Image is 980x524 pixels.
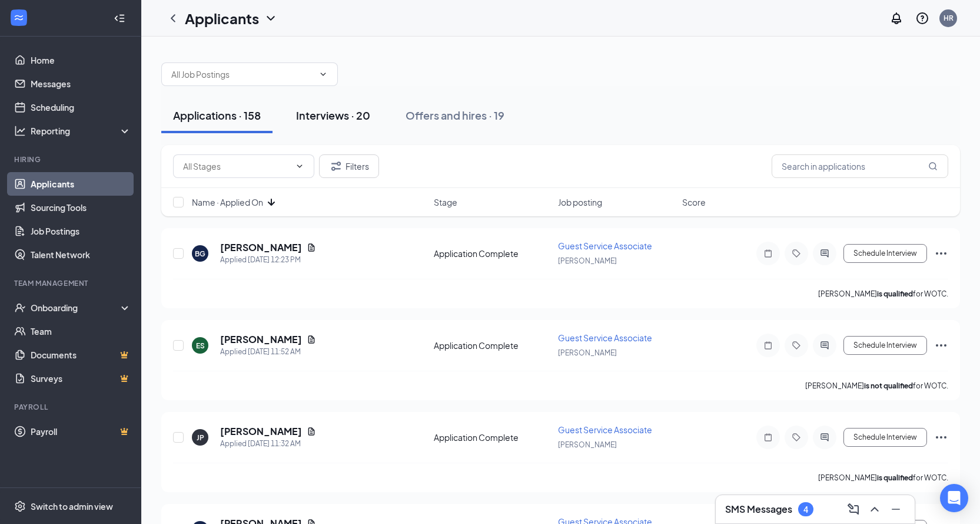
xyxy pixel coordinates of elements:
[31,196,131,219] a: Sourcing Tools
[928,162,938,171] svg: MagnifyingGlass
[14,278,129,288] div: Team Management
[31,95,131,119] a: Scheduling
[197,433,204,443] div: JP
[220,254,316,266] div: Applied [DATE] 12:23 PM
[843,428,927,447] button: Schedule Interview
[434,340,551,351] div: Application Complete
[192,196,263,208] span: Name · Applied On
[183,160,290,173] input: All Stages
[682,196,706,208] span: Score
[220,425,302,438] h5: [PERSON_NAME]
[877,289,913,298] b: is qualified
[171,68,314,81] input: All Job Postings
[31,72,131,95] a: Messages
[31,302,121,314] div: Onboarding
[805,381,948,391] p: [PERSON_NAME] for WOTC.
[940,484,968,512] div: Open Intercom Messenger
[818,341,832,350] svg: ActiveChat
[934,338,948,352] svg: Ellipses
[558,424,652,435] span: Guest Service Associate
[818,249,832,258] svg: ActiveChat
[434,431,551,443] div: Application Complete
[14,402,129,412] div: Payroll
[934,430,948,444] svg: Ellipses
[558,256,617,265] span: [PERSON_NAME]
[319,154,379,178] button: Filter Filters
[789,341,803,350] svg: Tag
[31,243,131,266] a: Talent Network
[761,341,775,350] svg: Note
[934,246,948,261] svg: Ellipses
[166,11,180,25] svg: ChevronLeft
[31,343,131,367] a: DocumentsCrown
[220,438,316,450] div: Applied [DATE] 11:32 AM
[406,108,504,123] div: Offers and hires · 19
[31,48,131,72] a: Home
[843,244,927,263] button: Schedule Interview
[558,240,652,251] span: Guest Service Associate
[264,195,278,209] svg: ArrowDown
[31,125,132,137] div: Reporting
[31,219,131,243] a: Job Postings
[307,427,316,436] svg: Document
[843,336,927,355] button: Schedule Interview
[220,346,316,358] div: Applied [DATE] 11:52 AM
[789,249,803,258] svg: Tag
[173,108,261,123] div: Applications · 158
[13,12,25,24] svg: WorkstreamLogo
[761,249,775,258] svg: Note
[14,500,26,512] svg: Settings
[31,420,131,443] a: PayrollCrown
[846,502,861,516] svg: ComposeMessage
[889,11,903,25] svg: Notifications
[296,108,370,123] div: Interviews · 20
[295,162,304,171] svg: ChevronDown
[818,433,832,442] svg: ActiveChat
[877,473,913,482] b: is qualified
[864,381,913,390] b: is not qualified
[844,500,863,519] button: ComposeMessage
[329,159,343,173] svg: Filter
[196,341,205,351] div: ES
[868,502,882,516] svg: ChevronUp
[318,70,328,79] svg: ChevronDown
[558,196,602,208] span: Job posting
[185,8,259,28] h1: Applicants
[307,243,316,252] svg: Document
[14,302,26,314] svg: UserCheck
[772,154,948,178] input: Search in applications
[789,433,803,442] svg: Tag
[803,505,808,515] div: 4
[558,332,652,343] span: Guest Service Associate
[818,289,948,299] p: [PERSON_NAME] for WOTC.
[889,502,903,516] svg: Minimize
[761,433,775,442] svg: Note
[865,500,884,519] button: ChevronUp
[558,348,617,357] span: [PERSON_NAME]
[264,11,278,25] svg: ChevronDown
[195,249,205,259] div: BG
[886,500,905,519] button: Minimize
[725,503,792,516] h3: SMS Messages
[220,241,302,254] h5: [PERSON_NAME]
[944,13,954,23] div: HR
[14,154,129,164] div: Hiring
[818,473,948,483] p: [PERSON_NAME] for WOTC.
[434,248,551,259] div: Application Complete
[558,440,617,449] span: [PERSON_NAME]
[31,500,113,512] div: Switch to admin view
[14,125,26,137] svg: Analysis
[114,12,125,24] svg: Collapse
[307,335,316,344] svg: Document
[31,367,131,390] a: SurveysCrown
[31,172,131,196] a: Applicants
[915,11,929,25] svg: QuestionInfo
[220,333,302,346] h5: [PERSON_NAME]
[434,196,457,208] span: Stage
[31,319,131,343] a: Team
